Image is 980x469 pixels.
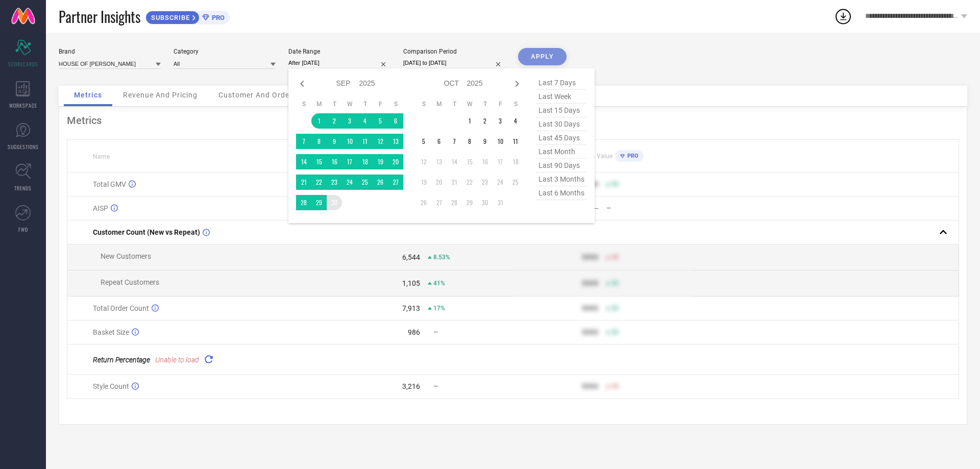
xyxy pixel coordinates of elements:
span: Customer And Orders [218,91,297,99]
span: — [433,329,438,336]
div: 6,544 [402,253,420,261]
td: Sat Sep 13 2025 [388,134,403,149]
th: Tuesday [327,100,342,108]
td: Sun Oct 12 2025 [416,154,431,169]
div: Open download list [834,7,852,26]
td: Tue Sep 23 2025 [327,175,342,190]
span: last 30 days [536,117,587,131]
span: last 15 days [536,104,587,117]
td: Tue Oct 07 2025 [447,134,462,149]
div: 3,216 [402,382,420,390]
div: 9999 [582,304,598,312]
th: Monday [431,100,447,108]
th: Saturday [508,100,523,108]
span: 50 [611,254,619,261]
td: Tue Oct 28 2025 [447,195,462,210]
span: 50 [611,329,619,336]
td: Fri Oct 31 2025 [493,195,508,210]
span: Return Percentage [93,356,150,364]
span: 50 [611,280,619,287]
td: Fri Oct 03 2025 [493,113,508,129]
span: 8.53% [433,254,450,261]
span: WORKSPACE [9,102,37,109]
span: Partner Insights [59,6,140,27]
span: Revenue And Pricing [123,91,198,99]
span: last week [536,90,587,104]
td: Mon Oct 20 2025 [431,175,447,190]
span: SUGGESTIONS [8,143,39,151]
div: — [606,205,691,212]
input: Select comparison period [403,58,505,68]
th: Sunday [416,100,431,108]
td: Wed Oct 22 2025 [462,175,477,190]
span: — [433,383,438,390]
td: Sun Sep 21 2025 [296,175,311,190]
td: Fri Sep 12 2025 [373,134,388,149]
th: Thursday [357,100,373,108]
td: Tue Sep 09 2025 [327,134,342,149]
th: Friday [493,100,508,108]
span: Customer Count (New vs Repeat) [93,228,200,236]
td: Fri Sep 05 2025 [373,113,388,129]
td: Mon Oct 27 2025 [431,195,447,210]
td: Mon Sep 08 2025 [311,134,327,149]
td: Tue Sep 16 2025 [327,154,342,169]
span: 41% [433,280,445,287]
td: Fri Oct 10 2025 [493,134,508,149]
div: Comparison Period [403,48,505,55]
td: Tue Oct 14 2025 [447,154,462,169]
span: last 45 days [536,131,587,145]
td: Mon Oct 06 2025 [431,134,447,149]
span: last 7 days [536,76,587,90]
span: New Customers [101,252,151,260]
div: Next month [511,78,523,90]
td: Tue Oct 21 2025 [447,175,462,190]
td: Sun Oct 26 2025 [416,195,431,210]
div: Brand [59,48,161,55]
input: Select date range [288,58,390,68]
th: Thursday [477,100,493,108]
td: Sat Oct 04 2025 [508,113,523,129]
td: Sat Sep 27 2025 [388,175,403,190]
td: Thu Oct 23 2025 [477,175,493,190]
div: 9999 [582,328,598,336]
span: SCORECARDS [8,60,38,68]
div: 9999 [582,382,598,390]
td: Tue Sep 02 2025 [327,113,342,129]
th: Wednesday [342,100,357,108]
td: Wed Oct 29 2025 [462,195,477,210]
td: Sun Sep 14 2025 [296,154,311,169]
span: 50 [611,383,619,390]
th: Tuesday [447,100,462,108]
span: 17% [433,305,445,312]
div: Metrics [67,114,959,127]
span: Basket Size [93,328,129,336]
td: Thu Sep 11 2025 [357,134,373,149]
td: Thu Oct 16 2025 [477,154,493,169]
td: Mon Sep 22 2025 [311,175,327,190]
th: Sunday [296,100,311,108]
td: Wed Sep 03 2025 [342,113,357,129]
span: Total GMV [93,180,126,188]
div: Previous month [296,78,308,90]
td: Sat Oct 25 2025 [508,175,523,190]
div: Date Range [288,48,390,55]
td: Thu Oct 09 2025 [477,134,493,149]
td: Sat Sep 06 2025 [388,113,403,129]
td: Wed Oct 08 2025 [462,134,477,149]
span: PRO [209,14,225,21]
td: Wed Sep 10 2025 [342,134,357,149]
span: 50 [611,181,619,188]
span: 50 [611,305,619,312]
td: Thu Sep 25 2025 [357,175,373,190]
div: 7,913 [402,304,420,312]
td: Mon Sep 01 2025 [311,113,327,129]
td: Wed Sep 24 2025 [342,175,357,190]
td: Sat Sep 20 2025 [388,154,403,169]
td: Thu Oct 30 2025 [477,195,493,210]
span: Style Count [93,382,129,390]
td: Fri Sep 26 2025 [373,175,388,190]
td: Sun Oct 19 2025 [416,175,431,190]
span: Unable to load [155,356,199,364]
td: Sun Sep 28 2025 [296,195,311,210]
